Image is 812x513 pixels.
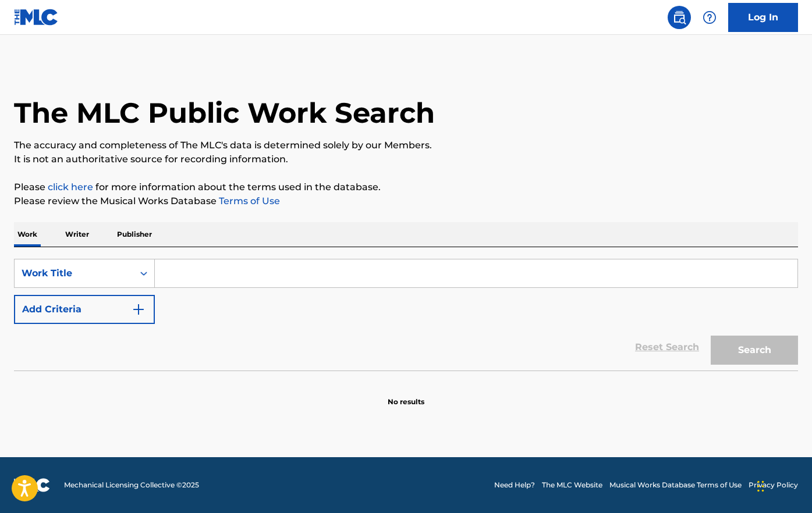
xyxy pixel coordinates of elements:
p: Publisher [114,222,155,247]
p: The accuracy and completeness of The MLC's data is determined solely by our Members. [14,138,798,152]
a: Terms of Use [217,195,280,206]
span: Mechanical Licensing Collective © 2025 [64,480,199,490]
p: Please for more information about the terms used in the database. [14,180,798,194]
div: Drag [757,469,764,504]
p: Work [14,222,41,247]
a: Need Help? [494,480,535,490]
div: Help [698,6,721,29]
img: search [672,10,686,24]
p: It is not an authoritative source for recording information. [14,152,798,166]
a: Log In [728,3,798,32]
img: 9d2ae6d4665cec9f34b9.svg [132,302,146,316]
a: click here [48,181,93,193]
a: The MLC Website [542,480,602,490]
p: No results [388,383,424,407]
a: Musical Works Database Terms of Use [609,480,742,490]
iframe: Chat Widget [754,457,812,513]
h1: The MLC Public Work Search [14,95,435,130]
a: Privacy Policy [749,480,798,490]
img: logo [14,478,50,492]
img: help [703,10,717,24]
p: Writer [62,222,93,247]
form: Search Form [14,259,798,370]
p: Please review the Musical Works Database [14,194,798,208]
div: Work Title [22,266,126,280]
img: MLC Logo [14,9,59,26]
a: Public Search [668,6,691,29]
button: Add Criteria [14,295,155,324]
